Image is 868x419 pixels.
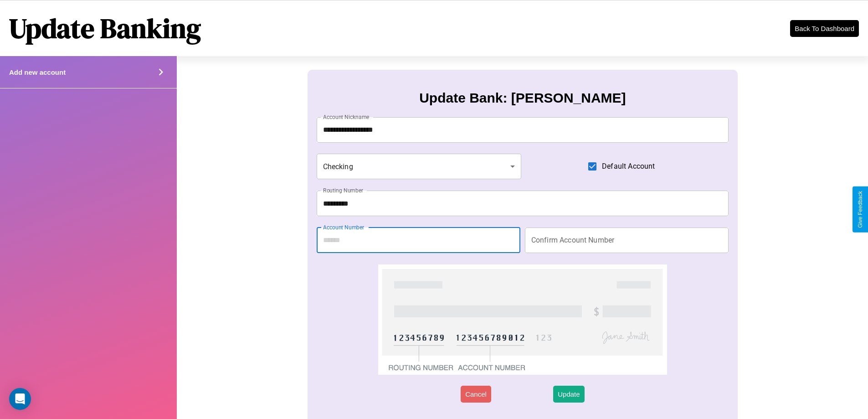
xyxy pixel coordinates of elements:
div: Checking [317,154,522,179]
button: Update [553,386,584,403]
button: Back To Dashboard [790,20,859,37]
img: check [378,264,667,375]
label: Account Nickname [323,113,370,121]
button: Cancel [461,386,491,403]
h3: Update Bank: [PERSON_NAME] [419,90,626,106]
h1: Update Banking [9,10,201,47]
span: Default Account [602,161,655,172]
label: Routing Number [323,186,363,194]
h4: Add new account [9,68,66,76]
label: Account Number [323,223,364,231]
div: Give Feedback [857,191,863,228]
div: Open Intercom Messenger [9,388,31,410]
